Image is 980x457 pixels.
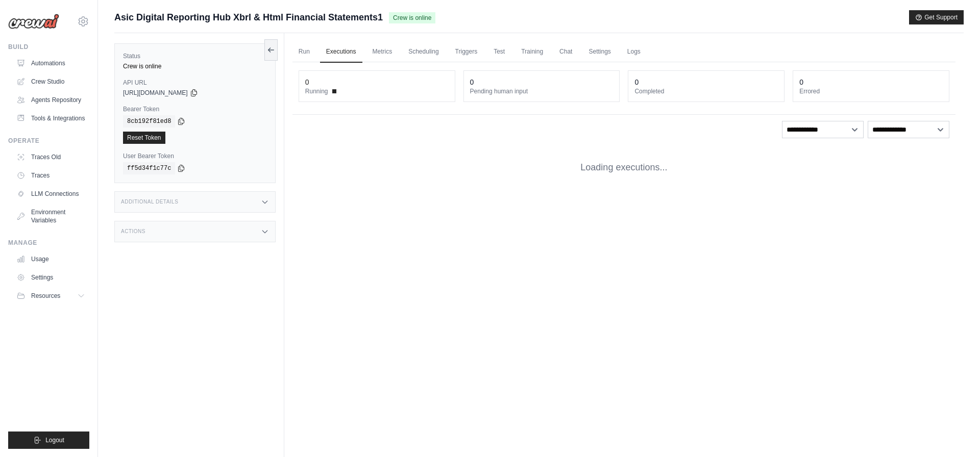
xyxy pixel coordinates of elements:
code: 8cb192f81ed8 [123,115,175,128]
a: LLM Connections [12,186,89,202]
button: Logout [8,431,89,449]
a: Reset Token [123,132,165,144]
label: API URL [123,79,267,87]
a: Run [292,41,316,63]
a: Scheduling [402,41,445,63]
label: Bearer Token [123,105,267,113]
span: Asic Digital Reporting Hub Xbrl & Html Financial Statements1 [114,10,383,24]
a: Usage [12,251,89,267]
div: Loading executions... [292,144,955,191]
label: Status [123,52,267,60]
span: Running [305,87,328,95]
span: [URL][DOMAIN_NAME] [123,89,188,97]
img: Logo [8,14,59,29]
button: Resources [12,288,89,304]
dt: Pending human input [470,87,614,95]
div: 0 [305,77,309,87]
a: Crew Studio [12,73,89,90]
a: Traces Old [12,149,89,165]
dt: Completed [634,87,778,95]
div: Build [8,43,89,51]
div: Crew is online [123,62,267,70]
a: Executions [320,41,362,63]
h3: Actions [121,229,145,235]
a: Metrics [366,41,399,63]
a: Traces [12,167,89,184]
h3: Additional Details [121,199,178,205]
a: Test [487,41,511,63]
a: Chat [553,41,578,63]
div: Operate [8,137,89,145]
a: Tools & Integrations [12,110,89,126]
a: Environment Variables [12,204,89,229]
div: 0 [634,77,639,87]
a: Settings [582,41,617,63]
span: Resources [31,292,60,300]
div: 0 [799,77,803,87]
label: User Bearer Token [123,152,267,160]
span: Crew is online [389,12,435,23]
div: Manage [8,239,89,247]
dt: Errored [799,87,943,95]
a: Automations [12,55,89,71]
span: Logout [45,436,64,444]
div: 0 [470,77,474,87]
button: Get Support [909,10,964,24]
a: Training [515,41,549,63]
a: Settings [12,269,89,286]
a: Triggers [449,41,484,63]
a: Agents Repository [12,92,89,108]
a: Logs [621,41,647,63]
code: ff5d34f1c77c [123,162,175,174]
